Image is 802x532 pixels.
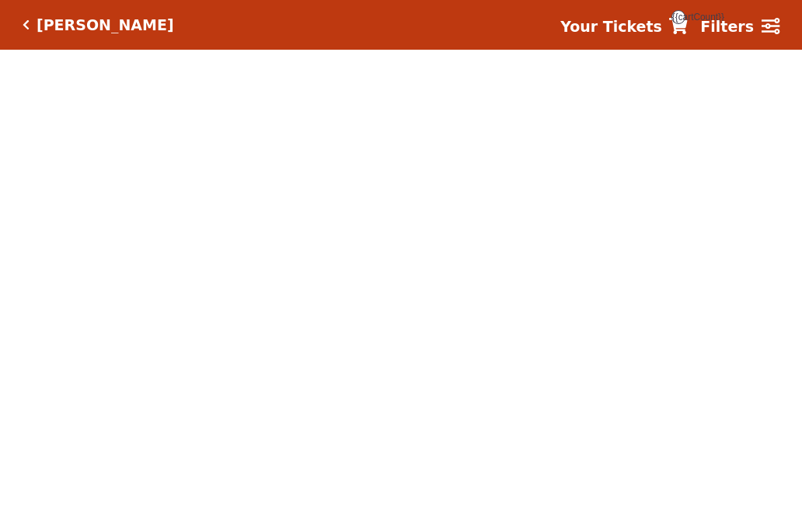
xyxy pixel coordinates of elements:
a: Click here to go back to filters [23,19,30,30]
strong: Your Tickets [560,18,662,35]
a: Your Tickets {{cartCount}} [560,16,688,38]
a: Filters [700,16,779,38]
h5: [PERSON_NAME] [37,16,174,34]
strong: Filters [700,18,754,35]
span: {{cartCount}} [671,10,685,24]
